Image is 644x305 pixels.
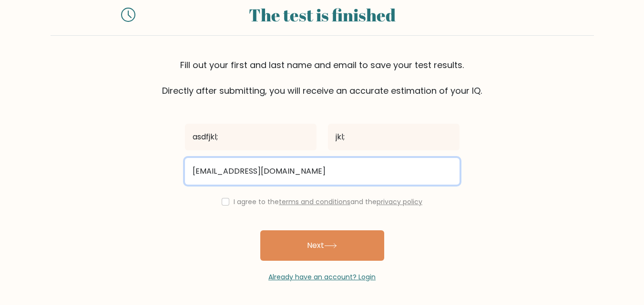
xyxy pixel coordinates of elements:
[377,197,422,207] a: privacy policy
[185,124,317,150] input: First name
[328,124,460,150] input: Last name
[234,197,422,207] label: I agree to the and the
[147,2,498,28] div: The test is finished
[268,272,376,282] a: Already have an account? Login
[185,158,460,185] input: Email
[51,59,594,97] div: Fill out your first and last name and email to save your test results. Directly after submitting,...
[279,197,350,207] a: terms and conditions
[260,230,384,261] button: Next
